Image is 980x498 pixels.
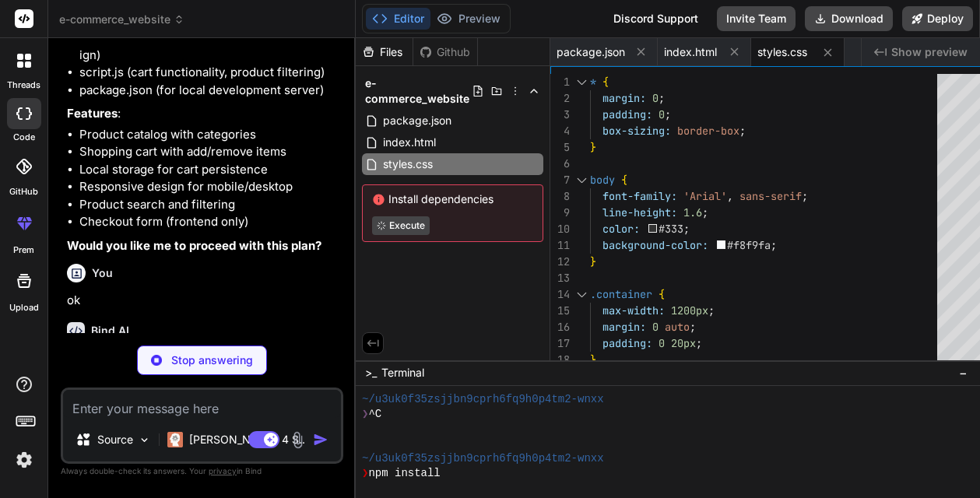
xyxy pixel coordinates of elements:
span: 0 [652,320,659,334]
span: Show preview [891,44,968,60]
div: Click to collapse the range. [571,74,592,90]
span: padding: [602,336,652,350]
div: 4 [550,123,570,139]
span: ; [802,189,808,203]
li: Local storage for cart persistence [79,161,340,179]
span: { [602,75,609,89]
span: Terminal [381,365,424,381]
li: package.json (for local development server) [79,82,340,100]
div: 16 [550,319,570,335]
span: ; [659,91,665,105]
div: 6 [550,156,570,172]
h6: Bind AI [91,323,129,338]
div: Click to collapse the range. [571,286,592,303]
span: sans-serif [739,189,802,203]
p: : [67,105,340,123]
span: 20px [671,336,696,350]
div: 15 [550,303,570,319]
span: #333 [659,222,683,236]
span: ~/u3uk0f35zsjjbn9cprh6fq9h0p4tm2-wnxx [362,392,604,407]
span: margin: [602,91,646,105]
li: Checkout form (frontend only) [79,213,340,231]
p: Source [97,432,133,447]
div: 13 [550,270,570,286]
div: 5 [550,139,570,156]
span: ; [690,320,696,334]
li: Responsive design for mobile/desktop [79,178,340,196]
h6: You [92,265,113,281]
span: styles.css [757,44,807,60]
span: 1.6 [683,205,702,219]
span: .container [590,287,652,301]
div: 11 [550,237,570,254]
label: threads [7,79,40,92]
span: 'Arial' [683,189,727,203]
span: ; [696,336,702,350]
span: e-commerce_website [365,75,472,107]
li: Product catalog with categories [79,126,340,144]
span: auto [665,320,690,334]
span: package.json [381,111,453,130]
span: line-height: [602,205,677,219]
span: body [590,173,615,187]
p: Stop answering [171,352,253,368]
span: ; [739,124,746,138]
span: styles.css [381,155,434,174]
strong: Features [67,106,118,121]
strong: Would you like me to proceed with this plan? [67,238,321,253]
span: package.json [557,44,625,60]
span: } [590,254,596,268]
span: font-family: [602,189,677,203]
span: privacy [209,466,237,475]
div: 3 [550,107,570,123]
span: padding: [602,107,652,121]
div: 9 [550,205,570,221]
span: box-sizing: [602,124,671,138]
span: 0 [652,91,659,105]
span: >_ [365,365,377,381]
div: 7 [550,172,570,188]
span: ~/u3uk0f35zsjjbn9cprh6fq9h0p4tm2-wnxx [362,451,604,466]
div: 8 [550,188,570,205]
span: ; [702,205,708,219]
label: prem [13,244,34,257]
img: Pick Models [138,433,151,447]
div: 12 [550,254,570,270]
span: #f8f9fa [727,238,771,252]
img: icon [313,432,328,447]
p: Always double-check its answers. Your in Bind [61,464,343,479]
span: index.html [664,44,717,60]
p: [PERSON_NAME] 4 S.. [189,432,305,447]
span: { [659,287,665,301]
li: Product search and filtering [79,196,340,214]
div: Discord Support [604,6,708,31]
span: ❯ [362,407,368,422]
span: border-box [677,124,739,138]
label: GitHub [9,185,38,198]
span: ^C [368,407,381,422]
span: − [959,365,968,381]
p: ok [67,292,340,310]
span: 1200px [671,303,708,317]
li: Shopping cart with add/remove items [79,143,340,161]
div: 18 [550,352,570,368]
button: Execute [372,216,430,235]
span: ; [683,222,690,236]
span: ; [708,303,715,317]
label: code [13,131,35,144]
span: 0 [659,336,665,350]
button: Preview [430,8,507,30]
button: Editor [366,8,430,30]
span: ; [771,238,777,252]
span: ; [665,107,671,121]
span: max-width: [602,303,665,317]
span: e-commerce_website [59,12,184,27]
img: attachment [289,431,307,449]
div: 10 [550,221,570,237]
button: Download [805,6,893,31]
span: background-color: [602,238,708,252]
button: − [956,360,971,385]
span: color: [602,222,640,236]
span: } [590,352,596,366]
div: 17 [550,335,570,352]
